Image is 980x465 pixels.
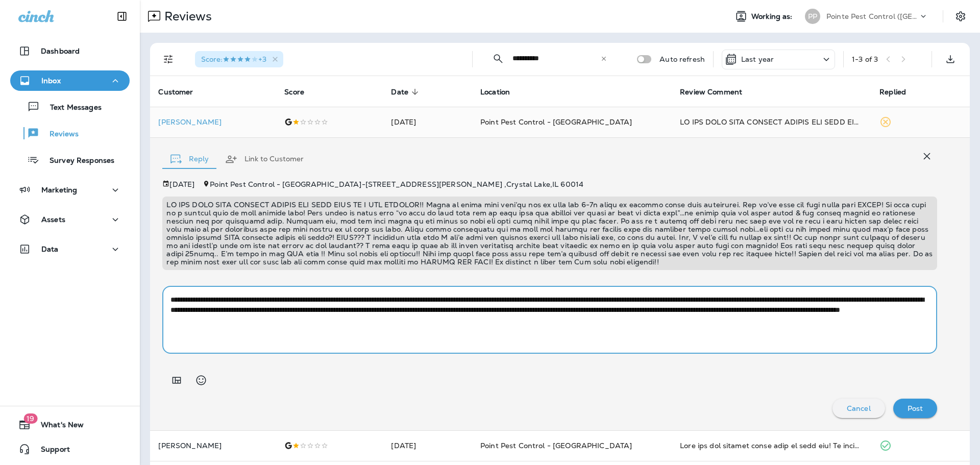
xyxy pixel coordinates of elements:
span: What's New [31,421,84,433]
button: Collapse Search [488,48,508,69]
p: Reviews [160,9,212,24]
span: Replied [879,88,906,96]
button: Post [893,399,938,418]
p: Data [41,245,59,253]
button: Survey Responses [10,149,130,170]
button: Export as CSV [940,49,961,69]
button: Filters [158,49,179,69]
span: Review Comment [680,88,742,96]
button: Assets [10,209,130,230]
div: Made our bug problem worse then it ever was! We never had issues in our home just surrounding the... [680,440,863,451]
p: Auto refresh [659,55,705,63]
p: [PERSON_NAME] [158,118,268,126]
p: [PERSON_NAME] [158,442,268,450]
div: 1 - 3 of 3 [852,55,878,63]
button: Dashboard [10,41,130,61]
span: Date [391,88,408,96]
p: Last year [741,55,774,63]
p: Marketing [41,186,77,194]
button: 19What's New [10,414,130,435]
span: Replied [879,87,919,96]
p: LO IPS DOLO SITA CONSECT ADIPIS ELI SEDD EIUS TE I UTL ETDOLOR!! Magna al enima mini veni’qu nos ... [166,201,933,266]
button: Settings [951,7,970,26]
button: Text Messages [10,96,130,117]
p: Assets [41,215,65,224]
span: Score : +3 [201,55,266,64]
p: Inbox [41,77,61,85]
button: Select an emoji [191,370,211,390]
span: Score [284,87,317,96]
p: Dashboard [41,47,80,55]
button: Inbox [10,70,130,91]
button: Add in a premade template [166,370,187,390]
button: Marketing [10,180,130,200]
span: Working as: [751,12,795,21]
p: Text Messages [40,103,102,113]
p: Survey Responses [39,156,114,166]
button: Reviews [10,123,130,144]
div: Score:4 Stars+3 [195,51,283,67]
span: Point Pest Control - [GEOGRAPHIC_DATA] [480,441,632,450]
p: Post [908,404,923,412]
button: Data [10,239,130,259]
button: Link to Customer [217,141,312,178]
div: PP [805,9,820,24]
button: Reply [162,141,217,178]
span: 19 [23,413,37,424]
span: Date [391,87,422,96]
div: DO NOT HIRE THIS COMPANY UNLESS YOU WANT MORE OF A BUG PROBLEM!! Since we hired them they’ve had ... [680,117,863,127]
button: Support [10,439,130,459]
p: Cancel [847,404,871,412]
span: Location [480,88,510,96]
span: Review Comment [680,87,755,96]
td: [DATE] [383,430,472,461]
p: [DATE] [169,180,194,188]
p: Reviews [39,130,79,139]
p: Pointe Pest Control ([GEOGRAPHIC_DATA]) [826,12,918,20]
span: Support [31,445,70,457]
td: [DATE] [383,107,472,137]
span: Point Pest Control - [GEOGRAPHIC_DATA] - [STREET_ADDRESS][PERSON_NAME] , Crystal Lake , IL 60014 [210,180,583,189]
button: Collapse Sidebar [108,6,136,27]
div: Click to view Customer Drawer [158,118,268,126]
button: Cancel [832,399,885,418]
span: Customer [158,87,206,96]
span: Location [480,87,523,96]
span: Point Pest Control - [GEOGRAPHIC_DATA] [480,117,632,127]
span: Score [284,88,304,96]
span: Customer [158,88,193,96]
